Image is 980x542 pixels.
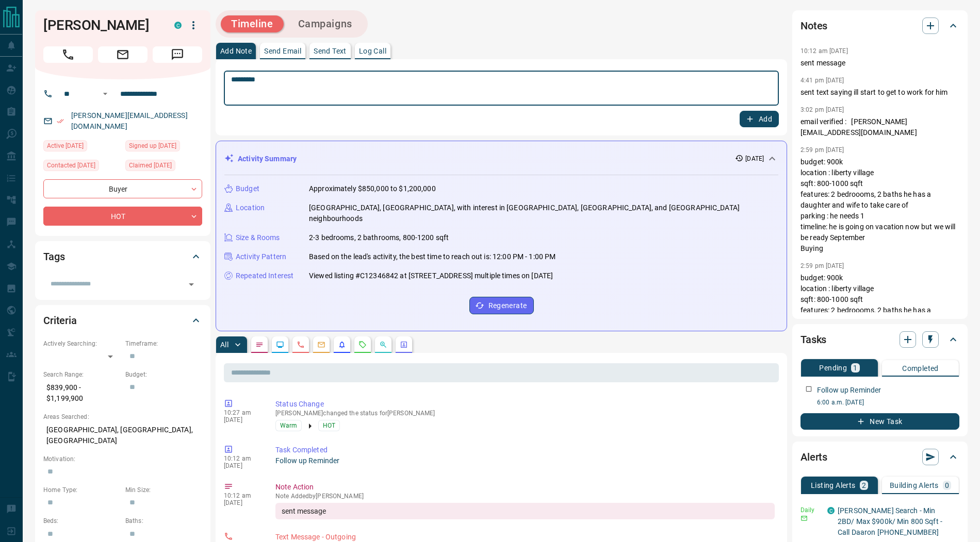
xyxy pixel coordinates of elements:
svg: Agent Actions [400,341,408,349]
p: 0 [945,482,949,489]
p: Location [236,202,265,213]
p: 3:02 pm [DATE] [801,106,844,113]
button: Regenerate [469,297,534,314]
p: Building Alerts [890,482,939,489]
p: Home Type: [43,485,120,495]
p: Areas Searched: [43,412,202,421]
p: Approximately $850,000 to $1,200,000 [309,183,436,194]
h1: [PERSON_NAME] [43,17,159,33]
p: 6:00 a.m. [DATE] [817,398,959,407]
p: [DATE] [224,462,260,469]
p: Beds: [43,516,120,526]
div: Tags [43,244,202,269]
p: $839,900 - $1,199,900 [43,379,120,407]
div: Activity Summary[DATE] [224,149,778,168]
p: Motivation: [43,454,202,464]
span: HOT [323,420,335,431]
p: sent message [801,58,959,69]
div: condos.ca [827,507,835,514]
h2: Notes [801,18,827,34]
div: Thu Jun 26 2025 [125,160,202,174]
p: Pending [819,364,847,371]
div: Criteria [43,308,202,333]
p: Budget: [125,370,202,379]
p: 10:12 am [DATE] [801,47,848,55]
p: Activity Pattern [236,251,286,262]
p: Budget [236,183,259,194]
p: [DATE] [745,154,764,163]
p: Note Added by [PERSON_NAME] [275,493,775,500]
div: sent message [275,503,775,519]
p: Search Range: [43,370,120,379]
button: Open [184,277,199,292]
a: [PERSON_NAME] Search - Min 2BD/ Max $900k/ Min 800 Sqft - Call Daaron [PHONE_NUMBER] [838,506,942,536]
div: Alerts [801,445,959,469]
h2: Tags [43,248,64,265]
p: Log Call [359,47,386,55]
span: Email [98,46,148,63]
p: Task Completed [275,445,775,455]
svg: Listing Alerts [338,341,346,349]
h2: Alerts [801,449,827,465]
div: Tasks [801,327,959,352]
p: 10:12 am [224,492,260,499]
p: Activity Summary [238,154,297,164]
p: Repeated Interest [236,270,293,281]
a: [PERSON_NAME][EMAIL_ADDRESS][DOMAIN_NAME] [71,111,188,130]
p: Send Email [264,47,301,55]
p: [DATE] [224,499,260,506]
span: Contacted [DATE] [47,160,95,171]
p: Timeframe: [125,339,202,348]
p: Baths: [125,516,202,526]
p: budget: 900k location : liberty village sqft: 800-1000 sqft features: 2 bedroooms, 2 baths he has... [801,157,959,254]
span: Message [153,46,202,63]
button: Timeline [221,15,284,32]
p: sent text saying ill start to get to work for him [801,87,959,98]
p: [DATE] [224,416,260,424]
div: Fri Sep 12 2025 [43,160,120,174]
p: Status Change [275,399,775,410]
p: Viewed listing #C12346842 at [STREET_ADDRESS] multiple times on [DATE] [309,270,553,281]
h2: Tasks [801,331,826,348]
p: 10:27 am [224,409,260,416]
span: Call [43,46,93,63]
div: Notes [801,13,959,38]
p: 1 [853,364,857,371]
p: Actively Searching: [43,339,120,348]
span: Signed up [DATE] [129,141,176,151]
p: Completed [902,365,939,372]
button: Add [740,111,779,127]
svg: Email [801,515,808,522]
span: Active [DATE] [47,141,84,151]
p: Note Action [275,482,775,493]
span: Warm [280,420,297,431]
svg: Requests [358,341,367,349]
svg: Notes [255,341,264,349]
div: condos.ca [174,22,182,29]
p: Follow up Reminder [817,385,881,396]
p: Send Text [314,47,347,55]
p: [PERSON_NAME] changed the status for [PERSON_NAME] [275,410,775,417]
p: email verified : [PERSON_NAME][EMAIL_ADDRESS][DOMAIN_NAME] [801,116,959,138]
p: Based on the lead's activity, the best time to reach out is: 12:00 PM - 1:00 PM [309,251,556,262]
svg: Lead Browsing Activity [276,341,284,349]
div: Buyer [43,179,202,198]
div: HOT [43,207,202,226]
button: Campaigns [288,15,363,32]
p: Daily [801,505,821,515]
p: 10:12 am [224,455,260,462]
p: 4:41 pm [DATE] [801,77,844,84]
svg: Emails [317,341,325,349]
p: All [220,341,228,348]
h2: Criteria [43,312,77,329]
div: Tue Sep 02 2025 [43,140,120,155]
p: Min Size: [125,485,202,495]
button: New Task [801,413,959,430]
svg: Calls [297,341,305,349]
p: 2-3 bedrooms, 2 bathrooms, 800-1200 sqft [309,232,449,243]
div: Thu Jun 26 2025 [125,140,202,155]
span: Claimed [DATE] [129,160,172,171]
button: Open [99,88,111,100]
p: Size & Rooms [236,232,280,243]
p: budget: 900k location : liberty village sqft: 800-1000 sqft features: 2 bedroooms, 2 baths he has... [801,273,959,370]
